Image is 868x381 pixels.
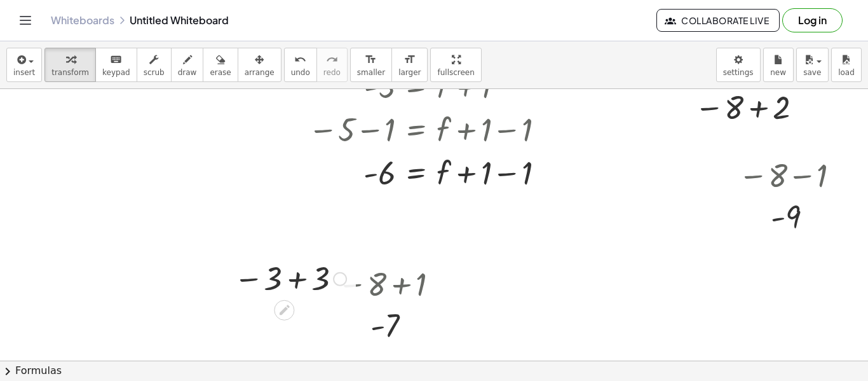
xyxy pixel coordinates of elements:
i: format_size [365,52,377,67]
button: format_sizesmaller [350,48,392,82]
button: Collaborate Live [656,9,780,32]
button: new [763,48,794,82]
i: keyboard [110,52,122,67]
button: Log in [782,8,843,32]
i: undo [294,52,306,67]
button: erase [203,48,238,82]
span: Collaborate Live [667,15,769,26]
span: save [803,68,821,77]
span: erase [210,68,231,77]
button: insert [6,48,42,82]
button: scrub [137,48,172,82]
i: redo [326,52,338,67]
button: arrange [238,48,281,82]
button: save [796,48,829,82]
span: load [838,68,855,77]
span: keypad [102,68,130,77]
button: format_sizelarger [391,48,428,82]
i: format_size [403,52,416,67]
button: undoundo [284,48,317,82]
span: transform [51,68,89,77]
span: insert [13,68,35,77]
button: load [831,48,862,82]
a: Whiteboards [51,14,114,27]
span: new [770,68,786,77]
div: Edit math [274,300,294,321]
button: redoredo [316,48,348,82]
button: draw [171,48,204,82]
span: redo [323,68,341,77]
span: smaller [357,68,385,77]
button: settings [716,48,761,82]
span: larger [398,68,421,77]
span: scrub [144,68,165,77]
span: undo [291,68,310,77]
span: fullscreen [437,68,474,77]
button: Toggle navigation [15,10,36,31]
button: keyboardkeypad [95,48,137,82]
span: settings [723,68,754,77]
button: fullscreen [430,48,481,82]
span: arrange [245,68,275,77]
button: transform [44,48,96,82]
span: draw [178,68,197,77]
